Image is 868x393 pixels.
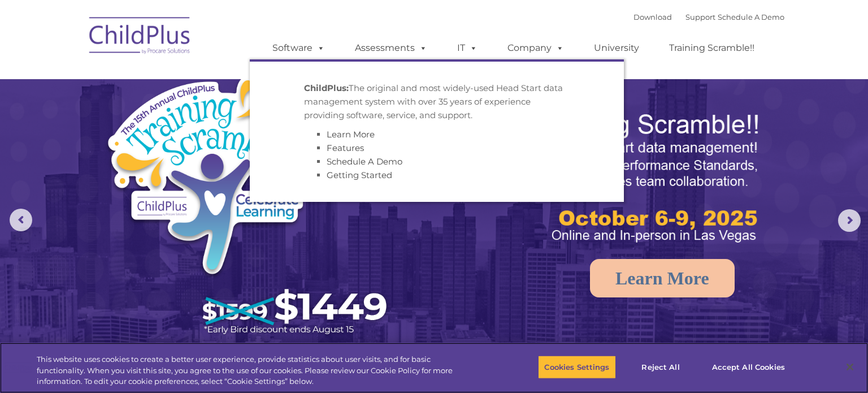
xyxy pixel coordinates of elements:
a: Training Scramble!! [658,37,766,59]
a: Software [261,37,336,59]
button: Cookies Settings [538,355,615,379]
button: Accept All Cookies [706,355,791,379]
a: Download [633,12,672,21]
a: Support [685,12,715,21]
strong: ChildPlus: [304,83,349,93]
a: Schedule A Demo [718,12,784,21]
a: Company [496,37,575,59]
button: Reject All [626,355,696,379]
a: Getting Started [327,170,392,180]
a: Assessments [344,37,439,59]
a: Features [327,142,364,153]
div: This website uses cookies to create a better user experience, provide statistics about user visit... [37,354,478,387]
a: IT [446,37,489,59]
img: ChildPlus by Procare Solutions [84,9,197,66]
font: | [633,12,784,21]
a: Learn More [590,259,735,297]
button: Close [837,355,862,379]
p: The original and most widely-used Head Start data management system with over 35 years of experie... [304,81,570,122]
a: University [583,37,650,59]
a: Schedule A Demo [327,156,402,167]
a: Learn More [327,129,375,140]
